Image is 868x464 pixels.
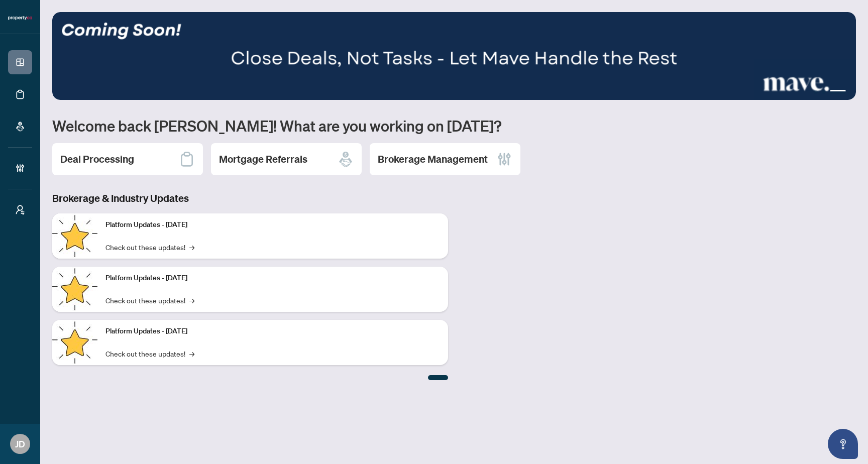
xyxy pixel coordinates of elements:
img: Platform Updates - July 8, 2025 [52,267,97,312]
a: Check out these updates!→ [105,295,194,306]
h2: Deal Processing [60,152,134,166]
button: 2 [822,90,826,94]
h2: Mortgage Referrals [219,152,307,166]
a: Check out these updates!→ [105,348,194,359]
h1: Welcome back [PERSON_NAME]! What are you working on [DATE]? [52,116,856,135]
p: Platform Updates - [DATE] [105,219,440,230]
p: Platform Updates - [DATE] [105,273,440,284]
span: → [189,348,194,359]
img: Platform Updates - July 21, 2025 [52,213,97,259]
img: logo [8,15,32,21]
span: → [189,242,194,253]
p: Platform Updates - [DATE] [105,326,440,337]
span: JD [15,437,25,451]
span: → [189,295,194,306]
button: Open asap [828,429,858,459]
img: Slide 2 [52,12,856,100]
a: Check out these updates!→ [105,242,194,253]
h2: Brokerage Management [378,152,488,166]
h3: Brokerage & Industry Updates [52,191,448,205]
span: user-switch [15,205,25,215]
button: 3 [830,90,846,94]
button: 1 [814,90,818,94]
img: Platform Updates - June 23, 2025 [52,320,97,365]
